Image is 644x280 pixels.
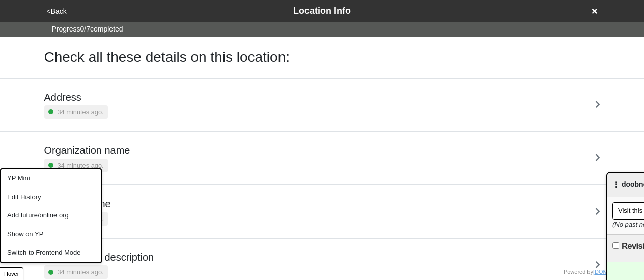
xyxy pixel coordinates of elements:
[1,188,101,207] div: Edit History
[58,267,104,277] small: 34 minutes ago.
[1,169,101,188] div: YP Mini
[293,6,351,16] span: Location Info
[44,91,108,103] h5: Address
[58,161,104,170] small: 34 minutes ago.
[58,107,104,117] small: 34 minutes ago.
[1,225,101,244] div: Show on YP
[44,6,70,17] button: <Back
[1,243,101,262] div: Switch to Frontend Mode
[593,269,638,275] a: [DOMAIN_NAME]
[564,268,638,276] div: Powered by
[1,206,101,225] div: Add future/online org
[44,144,130,157] h5: Organization name
[44,49,290,66] h1: Check all these details on this location:
[52,24,123,35] span: Progress 0 / 7 completed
